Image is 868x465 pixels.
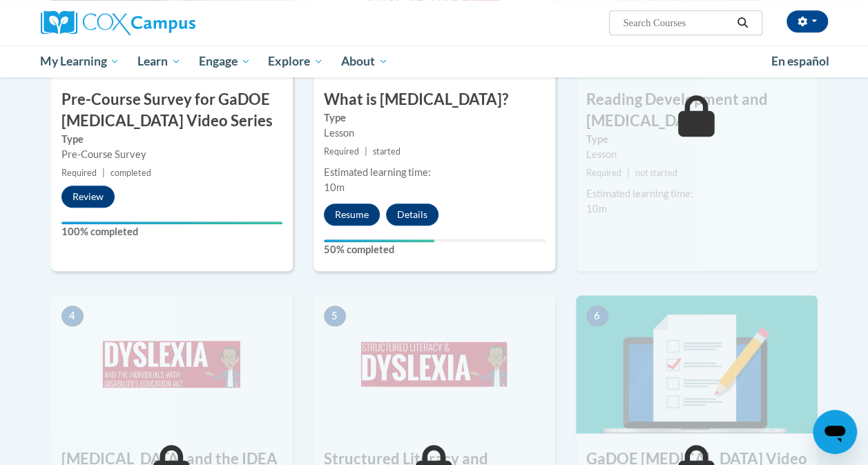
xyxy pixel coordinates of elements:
h3: Pre-Course Survey for GaDOE [MEDICAL_DATA] Video Series [51,89,293,132]
div: Lesson [324,126,545,141]
button: Review [61,186,115,208]
div: Main menu [30,46,838,77]
span: 5 [324,306,346,326]
img: Course Image [51,295,293,433]
label: Type [61,132,282,147]
span: Learn [137,53,181,70]
span: Explore [268,53,323,70]
label: Type [324,110,545,126]
span: Required [61,168,97,178]
a: About [332,46,397,77]
img: Course Image [576,295,818,433]
span: 10m [324,181,345,193]
button: Account Settings [787,10,828,32]
span: | [627,168,630,178]
span: Engage [199,53,251,70]
span: My Learning [40,53,119,70]
span: About [341,53,388,70]
span: started [373,146,401,157]
a: Explore [259,46,332,77]
img: Cox Campus [41,10,195,35]
h3: What is [MEDICAL_DATA]? [314,89,555,110]
div: Lesson [586,147,807,162]
div: Pre-Course Survey [61,147,282,162]
label: 50% completed [324,242,545,257]
span: | [102,168,105,178]
span: completed [110,168,151,178]
a: Engage [190,46,260,77]
a: En español [762,47,838,76]
span: 6 [586,306,608,326]
label: Type [586,132,807,147]
span: not started [635,168,677,178]
button: Details [386,204,438,226]
a: Cox Campus [41,10,289,35]
label: 100% completed [61,224,282,239]
div: Your progress [61,221,282,224]
button: Search [732,14,753,31]
h3: Reading Development and [MEDICAL_DATA] [576,89,818,132]
input: Search Courses [621,14,732,31]
span: | [365,146,367,157]
a: My Learning [32,46,129,77]
div: Estimated learning time: [324,165,545,180]
button: Resume [324,204,380,226]
span: Required [586,168,621,178]
iframe: Button to launch messaging window [813,410,857,454]
span: Required [324,146,359,157]
span: En español [771,54,829,68]
a: Learn [128,46,190,77]
span: 10m [586,203,607,215]
span: 4 [61,306,84,326]
img: Course Image [314,295,555,433]
div: Estimated learning time: [586,186,807,201]
div: Your progress [324,239,434,242]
